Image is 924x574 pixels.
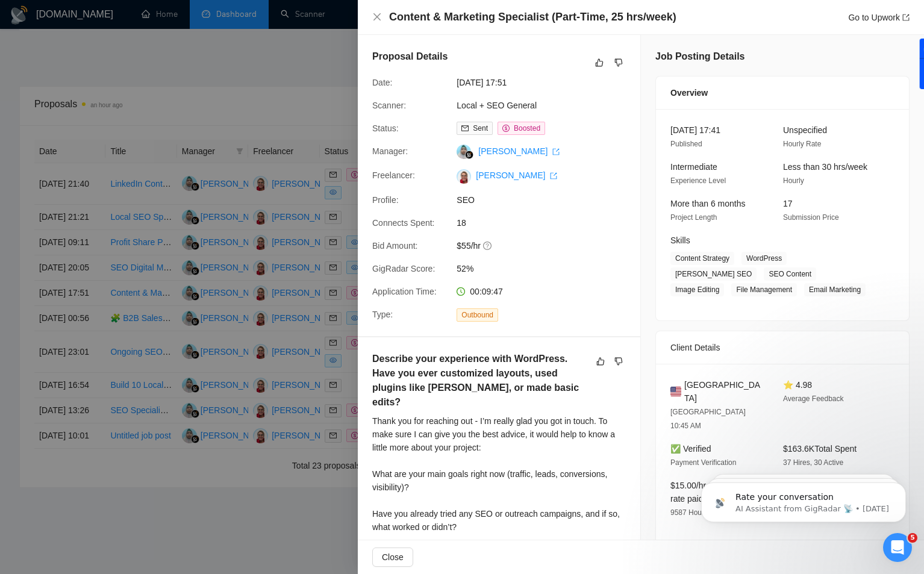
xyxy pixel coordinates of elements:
span: 9587 Hours [670,508,708,517]
span: Manager: [372,146,408,156]
span: Image Editing [670,283,724,296]
span: mail [461,125,469,132]
span: Bid Amount: [372,241,418,251]
span: like [596,357,605,366]
span: 52% [457,262,637,275]
span: Average Feedback [783,395,844,403]
span: Payment Verification [670,458,736,467]
span: export [902,14,910,21]
span: Scanner: [372,101,406,110]
span: 18 [457,216,637,229]
span: Email Marketing [804,283,866,296]
a: [PERSON_NAME] export [478,146,560,156]
span: Close [382,551,404,564]
iframe: Intercom live chat [883,533,912,562]
span: [DATE] 17:51 [457,76,637,89]
h5: Describe your experience with WordPress. Have you ever customized layouts, used plugins like [PER... [372,352,588,410]
span: Profile: [372,195,399,205]
span: Boosted [514,124,540,133]
span: Freelancer: [372,170,415,180]
span: Overview [670,86,708,99]
span: close [372,12,382,22]
iframe: Intercom notifications message [683,457,924,541]
span: Project Length [670,213,717,222]
span: GigRadar Score: [372,264,435,273]
span: WordPress [741,252,787,265]
h5: Proposal Details [372,49,448,64]
span: Hourly [783,176,804,185]
span: Hourly Rate [783,140,821,148]
span: Outbound [457,308,498,322]
span: Intermediate [670,162,717,172]
span: File Management [731,283,797,296]
a: Local + SEO General [457,101,537,110]
span: dislike [614,357,623,366]
span: like [595,58,604,67]
span: Application Time: [372,287,437,296]
span: Type: [372,310,393,319]
button: dislike [611,55,626,70]
a: [PERSON_NAME] export [476,170,557,180]
span: [DATE] 17:41 [670,125,720,135]
div: Client Details [670,331,894,364]
span: $55/hr [457,239,637,252]
span: export [552,148,560,155]
span: $15.00/hr avg hourly rate paid [670,481,748,504]
span: SEO [457,193,637,207]
span: question-circle [483,241,493,251]
img: c1vuM2cyAeCG4d12whdu6W4dU5gfGVYU-wV6LQK-F0v8lW7Z-uThNezbqd-_GV031g [457,169,471,184]
span: Less than 30 hrs/week [783,162,867,172]
span: Unspecified [783,125,827,135]
button: like [592,55,607,70]
span: Date: [372,78,392,87]
h4: Content & Marketing Specialist (Part-Time, 25 hrs/week) [389,10,676,25]
span: dollar [502,125,510,132]
button: Close [372,547,413,567]
a: Go to Upworkexport [848,13,910,22]
span: Submission Price [783,213,839,222]
span: ✅ Verified [670,444,711,454]
span: Content Strategy [670,252,734,265]
span: [GEOGRAPHIC_DATA] 10:45 AM [670,408,746,430]
span: 5 [908,533,917,543]
span: Published [670,140,702,148]
span: 00:09:47 [470,287,503,296]
button: like [593,354,608,369]
span: ⭐ 4.98 [783,380,812,390]
span: SEO Content [764,267,816,281]
img: gigradar-bm.png [465,151,473,159]
img: 🇺🇸 [670,385,681,398]
h5: Job Posting Details [655,49,745,64]
span: Experience Level [670,176,726,185]
span: clock-circle [457,287,465,296]
span: Sent [473,124,488,133]
span: export [550,172,557,179]
button: Close [372,12,382,22]
span: 17 [783,199,793,208]
span: Skills [670,236,690,245]
span: dislike [614,58,623,67]
span: Status: [372,123,399,133]
button: dislike [611,354,626,369]
span: [GEOGRAPHIC_DATA] [684,378,764,405]
span: More than 6 months [670,199,746,208]
span: Connects Spent: [372,218,435,228]
span: [PERSON_NAME] SEO [670,267,757,281]
span: $163.6K Total Spent [783,444,857,454]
